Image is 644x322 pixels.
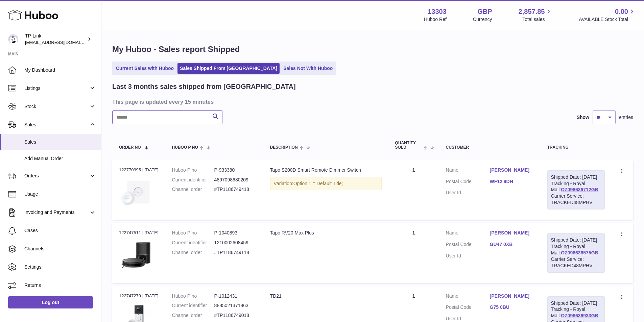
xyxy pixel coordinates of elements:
span: Settings [24,264,96,270]
div: Currency [473,16,492,23]
span: Orders [24,173,89,179]
div: Carrier Service: TRACKED48MPHV [551,256,601,269]
dt: Current identifier [172,240,214,246]
div: Tapo RV20 Max Plus [270,230,382,236]
dd: 1210002608459 [214,240,257,246]
span: Returns [24,282,96,289]
h1: My Huboo - Sales report Shipped [112,44,633,55]
a: Log out [8,296,93,308]
h3: This page is updated every 15 minutes [112,98,631,105]
div: TP-Link [25,33,86,46]
div: Tracking - Royal Mail: [547,233,605,272]
span: Order No [119,145,141,150]
span: Option 1 = Default Title; [293,181,343,186]
td: 1 [388,223,439,282]
div: 122770995 | [DATE] [119,167,159,173]
span: AVAILABLE Stock Total [579,16,636,23]
div: 122747511 | [DATE] [119,230,159,236]
dt: Name [446,167,490,175]
dt: Channel order [172,249,214,256]
dt: Name [446,293,490,301]
a: OZ098636933GB [561,313,598,318]
div: Carrier Service: TRACKED48MPHV [551,193,601,206]
dd: P-1012431 [214,293,257,299]
a: 0.00 AVAILABLE Stock Total [579,7,636,23]
a: OZ098636575GB [561,250,598,255]
a: Current Sales with Huboo [114,63,176,74]
dd: 8885021371863 [214,302,257,309]
span: Total sales [522,16,552,23]
a: [PERSON_NAME] [490,230,534,236]
div: Shipped Date: [DATE] [551,174,601,180]
dt: Postal Code [446,241,490,249]
div: Huboo Ref [424,16,447,23]
dt: Current identifier [172,302,214,309]
div: Shipped Date: [DATE] [551,237,601,243]
dt: User Id [446,190,490,196]
span: Listings [24,85,89,92]
a: Sales Shipped From [GEOGRAPHIC_DATA] [177,63,280,74]
span: Quantity Sold [395,141,422,150]
span: Sales [24,122,89,128]
a: GU47 0XB [490,241,534,248]
dt: Postal Code [446,304,490,312]
span: Description [270,145,298,150]
span: [EMAIL_ADDRESS][DOMAIN_NAME] [25,40,99,45]
span: Usage [24,191,96,197]
span: Channels [24,246,96,252]
div: TD21 [270,293,382,299]
dd: P-1040893 [214,230,257,236]
dt: Channel order [172,186,214,193]
dt: User Id [446,253,490,259]
dt: Huboo P no [172,293,214,299]
span: Sales [24,139,96,145]
td: 1 [388,160,439,220]
strong: GBP [477,7,492,16]
span: Stock [24,103,89,110]
dt: Name [446,230,490,238]
dt: Huboo P no [172,230,214,236]
h2: Last 3 months sales shipped from [GEOGRAPHIC_DATA] [112,82,296,91]
div: Tracking - Royal Mail: [547,170,605,209]
dt: Channel order [172,312,214,319]
span: entries [619,114,633,121]
dd: 4897098680209 [214,177,257,183]
div: Shipped Date: [DATE] [551,300,601,306]
a: OZ098636712GB [561,187,598,192]
a: Sales Not With Huboo [281,63,335,74]
dd: P-933380 [214,167,257,173]
a: WF12 9DH [490,178,534,185]
dt: Huboo P no [172,167,214,173]
dd: #TP1186749118 [214,249,257,256]
span: 0.00 [615,7,628,16]
a: G75 0BU [490,304,534,311]
div: Tracking [547,145,605,150]
span: Add Manual Order [24,155,96,162]
div: Variation: [270,177,382,191]
dt: Current identifier [172,177,214,183]
img: 1744299214.jpg [119,238,153,270]
img: gaby.chen@tp-link.com [8,34,18,44]
span: Cases [24,227,96,234]
dt: User Id [446,316,490,322]
strong: 13303 [428,7,447,16]
a: [PERSON_NAME] [490,293,534,299]
dd: #TP1186749018 [214,312,257,319]
div: 122747279 | [DATE] [119,293,159,299]
dt: Postal Code [446,178,490,187]
label: Show [577,114,589,121]
a: 2,857.85 Total sales [519,7,553,23]
span: 2,857.85 [519,7,545,16]
span: My Dashboard [24,67,96,73]
a: [PERSON_NAME] [490,167,534,173]
div: Tapo S200D Smart Remote Dimmer Switch [270,167,382,173]
img: 01_large_20221213112651y.jpg [119,175,153,209]
dd: #TP1186749418 [214,186,257,193]
span: Huboo P no [172,145,198,150]
div: Customer [446,145,534,150]
span: Invoicing and Payments [24,209,89,216]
